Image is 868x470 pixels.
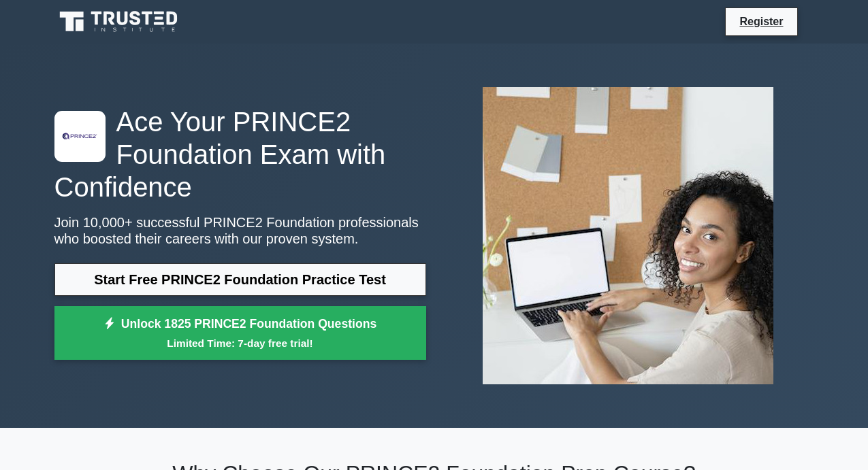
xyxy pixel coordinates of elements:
h1: Ace Your PRINCE2 Foundation Exam with Confidence [54,105,426,203]
a: Unlock 1825 PRINCE2 Foundation QuestionsLimited Time: 7-day free trial! [54,306,426,360]
p: Join 10,000+ successful PRINCE2 Foundation professionals who boosted their careers with our prove... [54,214,426,247]
small: Limited Time: 7-day free trial! [71,335,409,351]
a: Start Free PRINCE2 Foundation Practice Test [54,263,426,296]
a: Register [731,13,791,30]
